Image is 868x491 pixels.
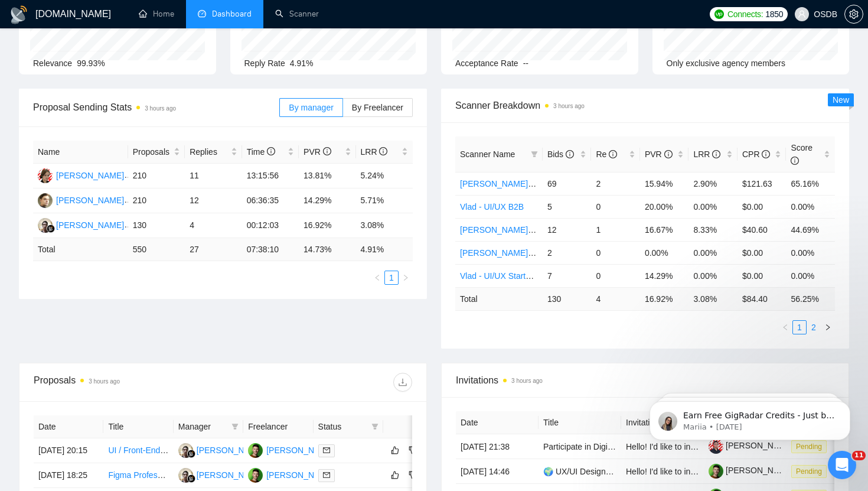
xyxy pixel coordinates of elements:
th: Replies [185,141,242,164]
td: 2 [543,241,592,264]
span: LRR [693,149,720,159]
td: [DATE] 14:46 [456,459,539,484]
span: New [833,95,849,105]
a: MI[PERSON_NAME] [178,445,265,454]
td: 4 [185,213,242,238]
span: filter [371,423,378,430]
td: 56.25 % [786,287,835,310]
td: 210 [128,188,185,213]
li: Next Page [399,271,413,285]
th: Manager [174,415,243,438]
span: info-circle [762,150,770,158]
button: like [388,443,402,457]
a: [PERSON_NAME] - UI/UX Fintech [460,225,587,235]
button: download [393,373,412,392]
td: 65.16% [786,172,835,195]
td: 0.00% [688,195,738,218]
a: setting [844,9,863,19]
td: 5 [543,195,592,218]
img: MI [178,468,193,483]
td: 0.00% [786,195,835,218]
button: setting [844,5,863,24]
button: right [399,271,413,285]
div: [PERSON_NAME] [197,444,265,457]
a: Pending [791,466,831,476]
span: right [402,274,409,281]
span: filter [369,418,381,435]
th: Title [539,411,621,434]
span: Only exclusive agency members [667,58,786,68]
span: By Freelancer [352,103,403,112]
img: MI [178,443,193,458]
td: [DATE] 21:38 [456,434,539,459]
time: 3 hours ago [89,378,120,385]
span: Status [318,420,367,433]
th: Invitation Letter [621,411,704,434]
span: Score [791,143,812,165]
td: 13.81% [299,164,355,188]
a: Vlad - UI/UX Startups [460,271,539,281]
span: user [798,10,806,18]
a: [PERSON_NAME] [709,466,794,475]
span: info-circle [664,150,673,158]
span: dashboard [198,9,206,18]
a: DA[PERSON_NAME] [38,195,124,204]
a: BH[PERSON_NAME] [248,470,334,479]
span: info-circle [609,150,617,158]
a: BH[PERSON_NAME] [248,445,334,454]
div: Proposals [34,373,223,392]
span: Reply Rate [244,58,285,68]
td: 4 [591,287,640,310]
span: filter [229,418,241,435]
a: 2 [807,321,820,334]
td: 13:15:56 [242,164,299,188]
span: filter [531,151,538,158]
th: Date [456,411,539,434]
a: 1 [793,321,806,334]
li: 2 [807,320,821,334]
th: Freelancer [243,415,313,438]
td: 4.91 % [356,238,413,261]
td: 130 [543,287,592,310]
div: [PERSON_NAME] [197,469,265,482]
td: 07:38:10 [242,238,299,261]
span: download [394,378,412,387]
span: Scanner Name [460,149,515,159]
span: PVR [645,149,673,159]
iframe: Intercom live chat [828,451,856,479]
td: 14.29% [299,188,355,213]
span: Relevance [33,58,72,68]
td: 2.90% [688,172,738,195]
span: right [824,324,831,331]
span: 11 [852,451,866,460]
td: 16.92% [299,213,355,238]
a: UI / Front-End Designer to create a Dashboard / HUD in [GEOGRAPHIC_DATA] [108,446,402,455]
span: dislike [409,470,417,480]
button: dislike [406,468,420,482]
span: filter [528,145,540,163]
span: info-circle [712,150,720,158]
td: 0 [591,241,640,264]
img: c16pGwGrh3ocwXKs_QLemoNvxF5hxZwYyk4EQ7X_OQYVbd2jgSzNEOmhmNm2noYs8N [709,464,723,479]
a: homeHome [139,9,174,19]
span: Dashboard [212,9,252,19]
td: [DATE] 18:25 [34,463,103,488]
span: info-circle [379,147,387,155]
td: 0 [591,195,640,218]
div: [PERSON_NAME] [266,469,334,482]
th: Name [33,141,128,164]
span: filter [231,423,239,430]
button: left [370,271,384,285]
td: 0 [591,264,640,287]
span: like [391,446,399,455]
img: upwork-logo.png [714,9,724,19]
span: LRR [361,147,388,157]
td: 15.94% [640,172,689,195]
span: 4.91% [290,58,314,68]
td: [DATE] 20:15 [34,438,103,463]
a: Vlad - UI/UX B2B [460,202,524,212]
span: Time [247,147,275,157]
td: Total [455,287,543,310]
td: 210 [128,164,185,188]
